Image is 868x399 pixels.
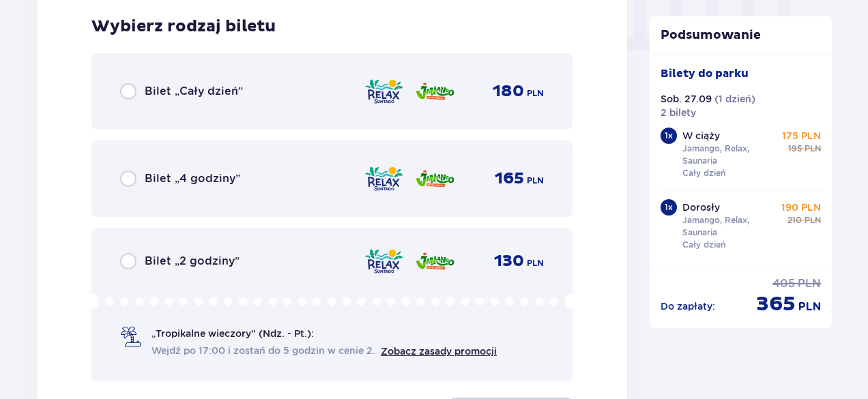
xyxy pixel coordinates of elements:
[682,167,725,179] p: Cały dzień
[661,106,696,119] p: 2 bilety
[145,84,243,99] p: Bilet „Cały dzień”
[661,92,712,106] p: Sob. 27.09
[364,77,404,106] img: zone logo
[682,239,725,251] p: Cały dzień
[782,129,821,143] p: 175 PLN
[682,143,777,167] p: Jamango, Relax, Saunaria
[714,92,755,106] p: ( 1 dzień )
[151,344,375,357] span: Wejdź po 17:00 i zostań do 5 godzin w cenie 2.
[798,299,821,314] p: PLN
[494,251,524,271] p: 130
[805,214,821,226] p: PLN
[145,171,240,186] p: Bilet „4 godziny”
[527,87,544,100] p: PLN
[798,276,821,291] p: PLN
[661,128,677,144] div: 1 x
[772,276,795,291] p: 405
[527,257,544,269] p: PLN
[788,143,802,155] p: 195
[650,27,833,44] p: Podsumowanie
[415,77,455,106] img: zone logo
[493,81,524,102] p: 180
[661,199,677,216] div: 1 x
[364,164,404,193] img: zone logo
[682,214,777,239] p: Jamango, Relax, Saunaria
[381,346,497,357] a: Zobacz zasady promocji
[756,291,796,317] p: 365
[151,327,314,340] p: „Tropikalne wieczory" (Ndz. - Pt.):
[781,201,821,214] p: 190 PLN
[661,66,749,81] p: Bilety do parku
[364,247,404,276] img: zone logo
[682,129,720,143] p: W ciąży
[495,168,524,189] p: 165
[145,254,240,269] p: Bilet „2 godziny”
[527,175,544,187] p: PLN
[682,201,720,214] p: Dorosły
[415,164,455,193] img: zone logo
[661,299,715,313] p: Do zapłaty :
[787,214,802,226] p: 210
[91,16,276,37] p: Wybierz rodzaj biletu
[805,143,821,155] p: PLN
[415,247,455,276] img: zone logo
